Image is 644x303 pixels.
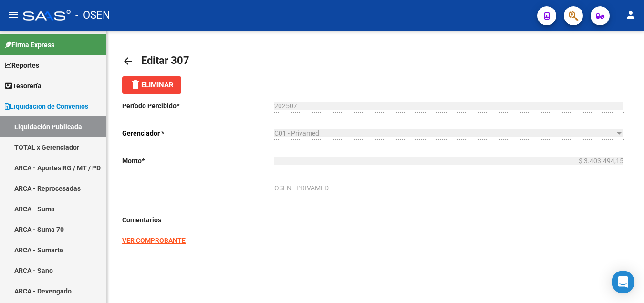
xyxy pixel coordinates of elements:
[8,9,19,21] mat-icon: menu
[122,156,274,166] p: Monto
[612,271,634,293] div: Open Intercom Messenger
[130,81,174,89] span: Eliminar
[122,55,134,67] mat-icon: arrow_back
[75,5,110,26] span: - OSEN
[122,237,186,244] a: VER COMPROBANTE
[122,76,181,94] button: Eliminar
[122,215,274,225] p: Comentarios
[5,60,39,71] span: Reportes
[122,128,274,138] p: Gerenciador *
[122,101,274,111] p: Período Percibido
[5,40,54,50] span: Firma Express
[130,79,141,90] mat-icon: delete
[274,129,319,137] span: C01 - Privamed
[5,101,88,112] span: Liquidación de Convenios
[141,54,189,66] span: Editar 307
[5,81,42,91] span: Tesorería
[625,9,636,21] mat-icon: person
